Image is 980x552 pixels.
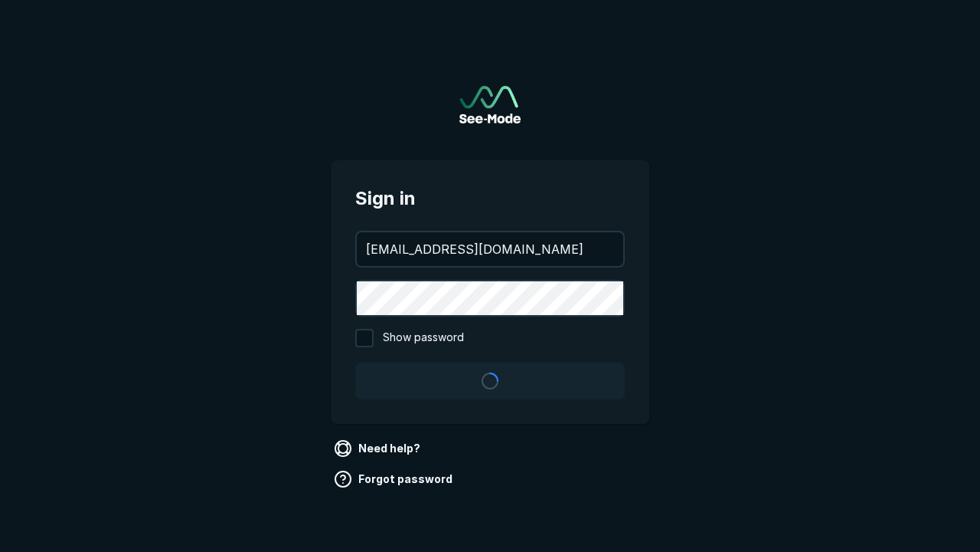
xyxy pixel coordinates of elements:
a: Go to sign in [459,86,521,123]
input: your@email.com [357,232,623,266]
img: See-Mode Logo [459,86,521,123]
a: Need help? [331,436,426,461]
span: Show password [383,329,464,347]
a: Forgot password [331,467,459,491]
span: Sign in [355,185,625,212]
